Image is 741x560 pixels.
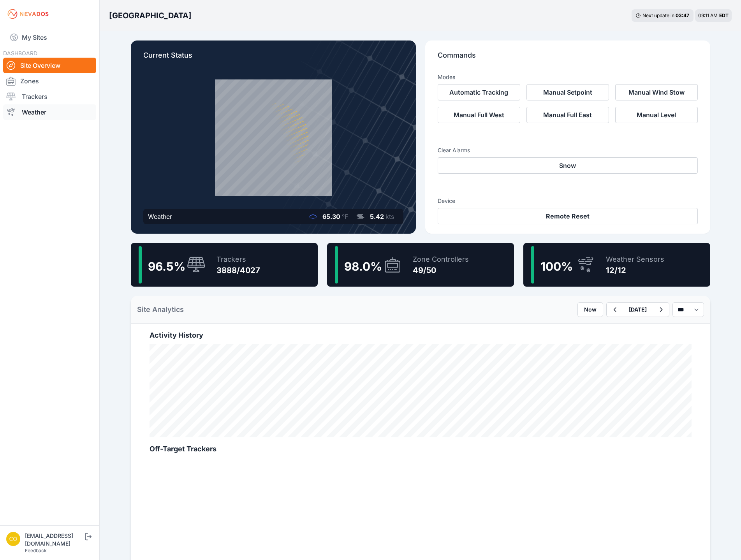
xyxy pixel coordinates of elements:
[438,146,698,154] h3: Clear Alarms
[577,302,603,317] button: Now
[327,243,514,287] a: 98.0%Zone Controllers49/50
[131,243,318,287] a: 96.5%Trackers3888/4027
[216,254,260,265] div: Trackers
[6,8,50,20] img: Nevados
[623,303,653,317] button: [DATE]
[540,259,573,273] span: 100 %
[526,84,609,100] button: Manual Setpoint
[413,265,469,276] div: 49/50
[606,265,664,276] div: 12/12
[615,84,698,100] button: Manual Wind Stow
[148,259,185,273] span: 96.5 %
[344,259,382,273] span: 98.0 %
[137,304,184,315] h2: Site Analytics
[438,107,520,123] button: Manual Full West
[676,12,690,19] div: 03 : 47
[148,212,172,221] div: Weather
[642,12,674,18] span: Next update in
[606,254,664,265] div: Weather Sensors
[615,107,698,123] button: Manual Level
[150,330,692,341] h2: Activity History
[150,444,692,454] h2: Off-Target Trackers
[3,50,37,56] span: DASHBOARD
[6,532,20,546] img: controlroomoperator@invenergy.com
[3,28,96,47] a: My Sites
[385,213,394,220] span: kts
[3,89,96,104] a: Trackers
[438,73,455,81] h3: Modes
[3,104,96,120] a: Weather
[143,50,403,67] p: Current Status
[25,532,83,548] div: [EMAIL_ADDRESS][DOMAIN_NAME]
[109,10,192,21] h3: [GEOGRAPHIC_DATA]
[3,73,96,89] a: Zones
[438,157,698,174] button: Snow
[438,197,698,205] h3: Device
[342,213,348,220] span: °F
[438,50,698,67] p: Commands
[438,84,520,100] button: Automatic Tracking
[526,107,609,123] button: Manual Full East
[322,213,340,220] span: 65.30
[523,243,710,287] a: 100%Weather Sensors12/12
[109,5,192,26] nav: Breadcrumb
[438,208,698,224] button: Remote Reset
[370,213,384,220] span: 5.42
[413,254,469,265] div: Zone Controllers
[25,548,47,553] a: Feedback
[3,58,96,73] a: Site Overview
[698,12,718,18] span: 09:11 AM
[216,265,260,276] div: 3888/4027
[719,12,729,18] span: EDT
